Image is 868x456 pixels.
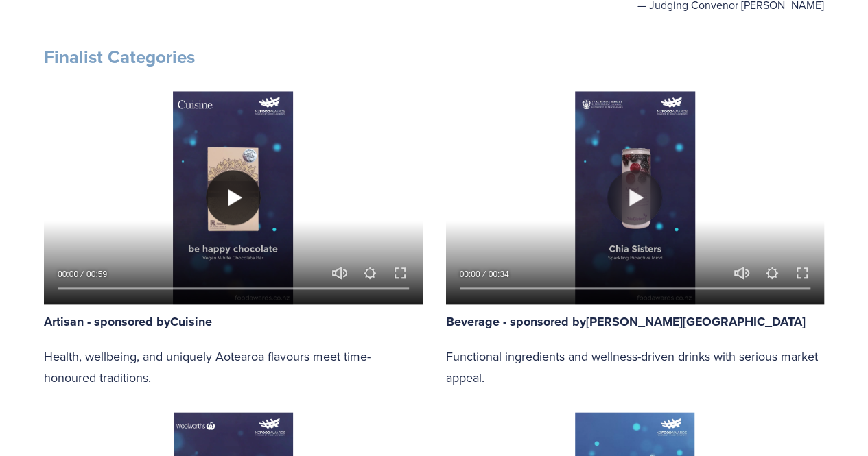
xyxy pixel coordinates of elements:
div: Current time [58,267,82,281]
button: Play [206,170,261,225]
div: Duration [82,267,110,281]
input: Seek [58,283,409,293]
a: Cuisine [170,313,212,330]
input: Seek [460,283,811,293]
strong: Cuisine [170,313,212,331]
strong: Artisan - sponsored by [44,313,170,331]
strong: Finalist Categories [44,44,195,70]
p: Health, wellbeing, and uniquely Aotearoa flavours meet time-honoured traditions. [44,346,423,389]
p: Functional ingredients and wellness-driven drinks with serious market appeal. [446,346,825,389]
div: Current time [460,267,484,281]
strong: Beverage - sponsored by [446,313,586,331]
strong: [PERSON_NAME][GEOGRAPHIC_DATA] [586,313,806,331]
button: Play [607,170,662,225]
a: [PERSON_NAME][GEOGRAPHIC_DATA] [586,313,806,330]
div: Duration [484,267,513,281]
